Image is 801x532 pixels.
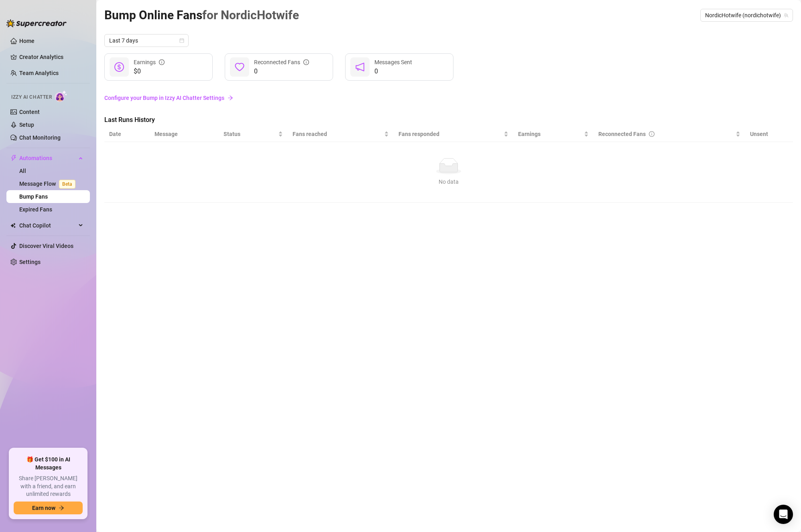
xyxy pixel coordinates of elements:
[705,9,788,21] span: NordicHotwife (nordichotwife)
[112,177,785,186] div: No data
[104,6,299,24] article: Bump Online Fans
[159,59,165,65] span: info-circle
[394,126,513,142] th: Fans responded
[235,62,244,72] span: heart
[104,115,239,125] span: Last Runs History
[19,168,26,174] a: All
[288,126,394,142] th: Fans reached
[293,130,382,138] span: Fans reached
[11,93,52,101] span: Izzy AI Chatter
[254,67,309,76] span: 0
[228,95,233,101] span: arrow-right
[104,90,793,106] a: Configure your Bump in Izzy AI Chatter Settingsarrow-right
[513,126,594,142] th: Earnings
[598,130,734,138] div: Reconnected Fans
[59,180,75,189] span: Beta
[19,259,41,265] a: Settings
[59,505,64,511] span: arrow-right
[32,505,55,511] span: Earn now
[109,35,184,47] span: Last 7 days
[518,130,582,138] span: Earnings
[19,122,34,128] a: Setup
[19,206,52,213] a: Expired Fans
[784,13,789,18] span: team
[303,59,309,65] span: info-circle
[134,67,165,76] span: $0
[19,219,76,232] span: Chat Copilot
[19,152,76,164] span: Automations
[398,130,502,138] span: Fans responded
[19,38,35,44] a: Home
[19,109,40,115] a: Content
[10,223,16,228] img: Chat Copilot
[254,58,309,67] div: Reconnected Fans
[134,58,165,67] div: Earnings
[19,51,83,63] a: Creator Analytics
[224,130,276,138] span: Status
[6,19,67,27] img: logo-BBDzfeDw.svg
[355,62,365,72] span: notification
[19,243,73,249] a: Discover Viral Videos
[104,93,793,102] a: Configure your Bump in Izzy AI Chatter Settings
[19,181,79,187] a: Message FlowBeta
[179,38,184,43] span: calendar
[150,126,219,142] th: Message
[14,502,83,514] button: Earn nowarrow-right
[374,59,412,65] span: Messages Sent
[745,126,773,142] th: Unsent
[10,155,17,161] span: thunderbolt
[202,8,299,22] span: for NordicHotwife
[649,131,655,137] span: info-circle
[219,126,288,142] th: Status
[55,90,67,102] img: AI Chatter
[114,62,124,72] span: dollar
[774,505,793,524] div: Open Intercom Messenger
[374,67,412,76] span: 0
[19,193,48,200] a: Bump Fans
[104,126,150,142] th: Date
[19,70,59,76] a: Team Analytics
[14,475,83,498] span: Share [PERSON_NAME] with a friend, and earn unlimited rewards
[14,456,83,471] span: 🎁 Get $100 in AI Messages
[19,134,61,141] a: Chat Monitoring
